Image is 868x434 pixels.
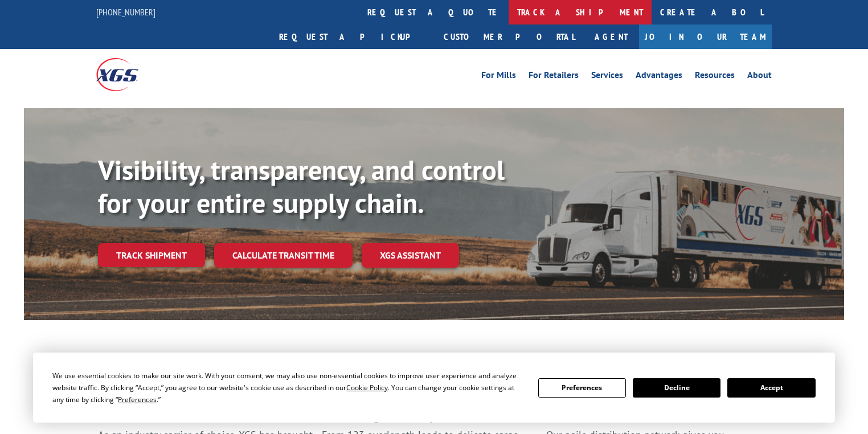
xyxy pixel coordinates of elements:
[583,24,639,49] a: Agent
[98,243,205,267] a: Track shipment
[271,24,435,49] a: Request a pickup
[481,71,516,83] a: For Mills
[636,71,682,83] a: Advantages
[346,383,388,392] span: Cookie Policy
[96,6,155,18] a: [PHONE_NUMBER]
[214,243,353,268] a: Calculate transit time
[118,395,157,404] span: Preferences
[633,378,720,398] button: Decline
[52,370,524,406] div: We use essential cookies to make our site work. With your consent, we may also use non-essential ...
[529,71,579,83] a: For Retailers
[747,71,772,83] a: About
[362,243,459,268] a: XGS ASSISTANT
[538,378,626,398] button: Preferences
[695,71,735,83] a: Resources
[98,152,505,220] b: Visibility, transparency, and control for your entire supply chain.
[435,24,583,49] a: Customer Portal
[591,71,623,83] a: Services
[33,353,835,423] div: Cookie Consent Prompt
[727,378,815,398] button: Accept
[639,24,772,49] a: Join Our Team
